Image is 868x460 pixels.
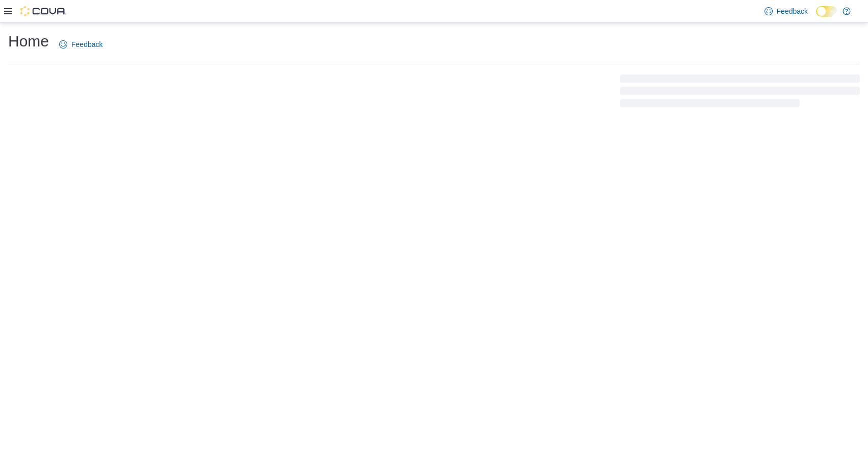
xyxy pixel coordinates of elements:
img: Cova [20,6,66,16]
span: Loading [620,77,860,109]
input: Dark Mode [816,6,837,17]
a: Feedback [55,34,107,55]
h1: Home [8,31,49,52]
span: Feedback [777,6,808,16]
a: Feedback [760,1,812,21]
span: Feedback [71,39,102,50]
span: Dark Mode [816,17,817,17]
